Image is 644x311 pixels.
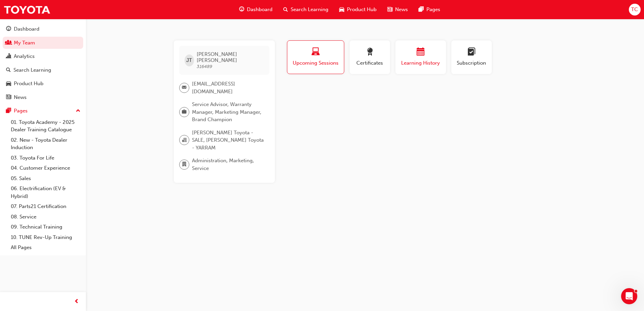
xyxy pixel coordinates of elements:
[14,53,35,60] div: Analytics
[334,3,382,16] a: car-iconProduct Hub
[6,40,11,46] span: people-icon
[347,6,377,13] span: Product Hub
[468,48,476,57] span: learningplan-icon
[3,77,83,90] a: Product Hub
[192,101,264,124] span: Service Advisor, Warranty Manager, Marketing Manager, Brand Champion
[6,26,11,32] span: guage-icon
[413,3,446,16] a: pages-iconPages
[456,59,487,67] span: Subscription
[287,40,344,74] button: Upcoming Sessions
[8,135,83,153] a: 02. New - Toyota Dealer Induction
[192,129,264,152] span: [PERSON_NAME] Toyota - SALE, [PERSON_NAME] Toyota - YARRAM
[621,288,637,304] iframe: Intercom live chat
[6,54,11,60] span: chart-icon
[186,57,192,64] span: JT
[292,59,339,67] span: Upcoming Sessions
[382,3,413,16] a: news-iconNews
[451,40,492,74] button: Subscription
[14,94,27,101] div: News
[14,107,28,115] div: Pages
[3,37,83,49] a: My Team
[3,91,83,104] a: News
[6,67,11,73] span: search-icon
[182,108,187,116] span: briefcase-icon
[366,48,374,57] span: award-icon
[350,40,390,74] button: Certificates
[629,4,641,15] button: TC
[8,153,83,163] a: 03. Toyota For Life
[182,136,187,145] span: organisation-icon
[312,48,320,57] span: laptop-icon
[8,163,83,173] a: 04. Customer Experience
[234,3,278,16] a: guage-iconDashboard
[8,173,83,184] a: 05. Sales
[8,232,83,243] a: 10. TUNE Rev-Up Training
[14,80,43,88] div: Product Hub
[283,5,288,14] span: search-icon
[3,22,83,105] button: DashboardMy TeamAnalyticsSearch LearningProduct HubNews
[8,183,83,201] a: 06. Electrification (EV & Hybrid)
[426,6,440,13] span: Pages
[8,201,83,212] a: 07. Parts21 Certification
[192,80,264,95] span: [EMAIL_ADDRESS][DOMAIN_NAME]
[6,108,11,114] span: pages-icon
[239,5,244,14] span: guage-icon
[3,105,83,117] button: Pages
[278,3,334,16] a: search-iconSearch Learning
[631,6,638,13] span: TC
[8,117,83,135] a: 01. Toyota Academy - 2025 Dealer Training Catalogue
[76,107,80,115] span: up-icon
[182,83,187,92] span: email-icon
[291,6,328,13] span: Search Learning
[13,66,51,74] div: Search Learning
[6,81,11,87] span: car-icon
[197,51,264,63] span: [PERSON_NAME] [PERSON_NAME]
[400,59,441,67] span: Learning History
[74,298,79,306] span: prev-icon
[192,157,264,172] span: Administration, Marketing, Service
[395,6,408,13] span: News
[197,64,212,69] span: 316489
[339,5,344,14] span: car-icon
[8,212,83,222] a: 08. Service
[417,48,425,57] span: calendar-icon
[3,50,83,63] a: Analytics
[247,6,272,13] span: Dashboard
[3,2,51,17] img: Trak
[3,23,83,35] a: Dashboard
[3,64,83,76] a: Search Learning
[8,242,83,253] a: All Pages
[14,25,39,33] div: Dashboard
[395,40,446,74] button: Learning History
[8,222,83,232] a: 09. Technical Training
[355,59,385,67] span: Certificates
[6,95,11,101] span: news-icon
[419,5,424,14] span: pages-icon
[182,160,187,169] span: department-icon
[387,5,392,14] span: news-icon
